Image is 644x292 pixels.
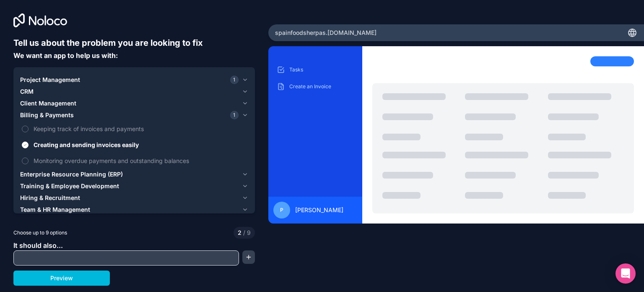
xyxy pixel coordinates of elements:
[13,241,63,250] span: It should also...
[275,29,377,37] span: spainfoodsherpas .[DOMAIN_NAME]
[20,99,76,108] span: Client Management
[20,87,34,96] span: CRM
[13,51,118,60] span: We want an app to help us with:
[22,126,29,132] button: Keeping track of invoices and payments
[13,229,67,237] span: Choose up to 9 options
[243,229,245,236] span: /
[275,63,356,190] div: scrollable content
[230,76,239,84] span: 1
[20,86,248,97] button: CRM
[20,168,248,180] button: Enterprise Resource Planning (ERP)
[22,142,29,148] button: Creating and sending invoices easily
[241,229,251,237] span: 9
[289,83,354,90] p: Create an Invoice
[20,170,123,179] span: Enterprise Resource Planning (ERP)
[20,74,248,86] button: Project Management1
[295,206,343,214] span: [PERSON_NAME]
[289,66,354,73] p: Tasks
[13,37,255,49] h6: Tell us about the problem you are looking to fix
[20,194,80,202] span: Hiring & Recruitment
[230,111,239,119] span: 1
[34,124,247,133] span: Keeping track of invoices and payments
[34,156,247,165] span: Monitoring overdue payments and outstanding balances
[20,97,248,109] button: Client Management
[615,263,636,284] div: Open Intercom Messenger
[20,109,248,121] button: Billing & Payments1
[20,182,119,190] span: Training & Employee Development
[238,229,241,237] span: 2
[20,204,248,216] button: Team & HR Management
[13,271,110,286] button: Preview
[20,111,74,119] span: Billing & Payments
[20,121,248,168] div: Billing & Payments1
[22,158,29,164] button: Monitoring overdue payments and outstanding balances
[20,192,248,204] button: Hiring & Recruitment
[20,76,80,84] span: Project Management
[34,140,247,149] span: Creating and sending invoices easily
[20,180,248,192] button: Training & Employee Development
[280,207,283,213] span: P
[20,205,90,214] span: Team & HR Management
